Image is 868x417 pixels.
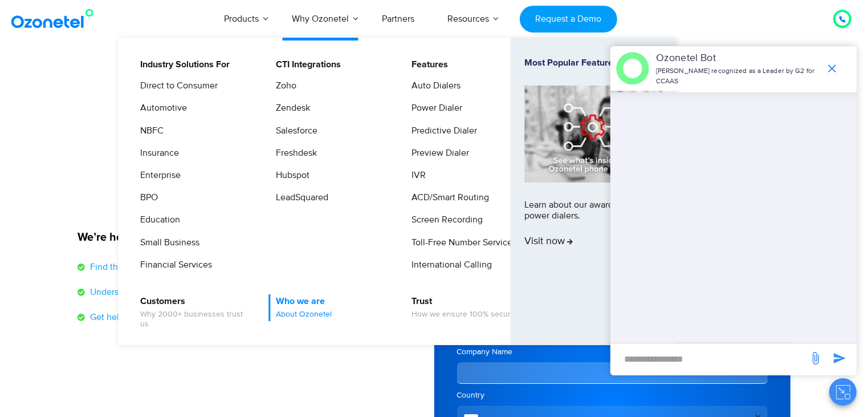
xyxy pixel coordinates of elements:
a: Power Dialer [404,101,464,115]
a: Who we areAbout Ozonetel [268,294,333,321]
a: ACD/Smart Routing [404,191,491,205]
span: end chat or minimize [821,57,843,80]
span: Get helpful resources [87,310,176,324]
span: How we ensure 100% security [411,310,519,319]
a: CustomersWhy 2000+ businesses trust us [133,294,254,331]
span: Visit now [524,236,573,248]
a: Direct to Consumer [133,79,219,93]
a: Auto Dialers [404,79,462,93]
p: Ozonetel Bot [656,51,820,66]
div: new-msg-input [616,349,803,370]
a: International Calling [404,258,494,272]
a: Toll-Free Number Services [404,236,518,250]
h1: Speak to us [78,124,790,155]
a: BPO [133,191,160,205]
a: Financial Services [133,258,214,272]
a: Screen Recording [404,213,484,227]
a: CTI Integrations [268,58,343,72]
label: Country [457,390,768,401]
a: Zendesk [268,101,312,115]
span: send message [828,347,851,370]
h5: We’re here to help [78,232,423,243]
span: Find the right solution for your business [87,260,248,274]
img: header [616,52,649,85]
a: Automotive [133,101,189,115]
button: Close chat [829,378,857,406]
a: Salesforce [268,124,319,138]
span: Why 2000+ businesses trust us [140,310,252,329]
p: [PERSON_NAME] recognized as a Leader by G2 for CCAAS [656,66,820,87]
a: Hubspot [268,168,311,183]
a: Insurance [133,146,181,160]
a: Features [404,58,450,72]
a: Zoho [268,79,298,93]
a: Most Popular FeatureLearn about our award-winning power dialers.Visit now [524,58,662,325]
label: Company Name [457,346,768,358]
a: TrustHow we ensure 100% security [404,294,520,321]
a: Freshdesk [268,146,319,160]
span: Understand pricing or features [87,285,211,299]
a: Enterprise [133,168,182,183]
a: Preview Dialer [404,146,471,160]
img: phone-system-min.jpg [524,86,662,182]
span: send message [804,347,827,370]
a: LeadSquared [268,191,330,205]
a: Request a Demo [520,6,617,33]
a: Small Business [133,236,201,250]
a: NBFC [133,124,165,138]
a: Predictive Dialer [404,124,479,138]
a: IVR [404,168,427,183]
span: About Ozonetel [276,310,332,319]
a: Education [133,213,182,227]
a: Industry Solutions For [133,58,231,72]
